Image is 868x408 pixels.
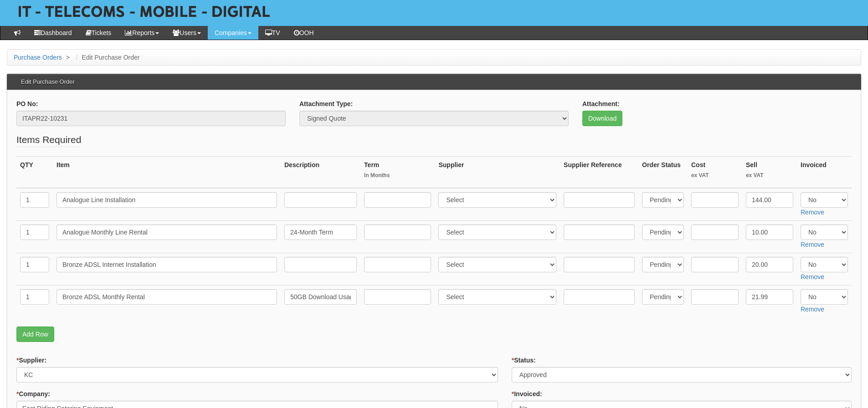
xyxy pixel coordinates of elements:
a: Reports [118,26,166,40]
label: Supplier: [16,356,46,365]
th: Cost [688,156,742,188]
th: Supplier [435,156,560,188]
a: Companies [208,26,258,40]
th: Order Status [638,156,688,188]
label: Attachment Type: [299,99,353,108]
a: Remove [801,306,824,313]
small: ex VAT [691,172,739,179]
th: Invoiced [797,156,852,188]
a: Remove [801,241,824,248]
small: ex VAT [746,172,793,179]
h3: Edit Purchase Order [16,74,79,90]
legend: Items Required [16,133,81,147]
small: In Months [364,172,431,179]
a: Remove [801,273,824,280]
a: Download [582,111,622,126]
th: Sell [742,156,797,188]
a: Dashboard [27,26,79,40]
label: PO No: [16,99,38,108]
label: Company: [16,389,50,398]
a: OOH [287,26,321,40]
a: Users [166,26,208,40]
a: Purchase Orders [14,54,62,61]
a: TV [258,26,287,40]
span: > [64,54,72,61]
label: Attachment: [582,99,620,108]
a: Remove [801,209,824,216]
a: Add Row [16,326,54,342]
th: Term [360,156,435,188]
label: Status: [512,356,536,365]
th: QTY [16,156,53,188]
li: Edit Purchase Order [74,53,140,62]
th: Description [281,156,360,188]
th: Supplier Reference [560,156,638,188]
th: Item [53,156,281,188]
label: Invoiced: [512,389,542,398]
a: Tickets [79,26,118,40]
